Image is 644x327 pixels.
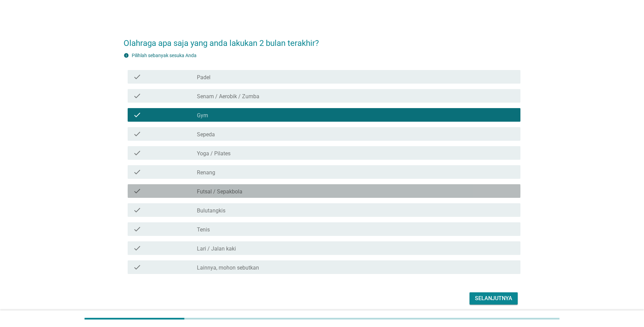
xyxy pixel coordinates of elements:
i: check [133,111,141,119]
label: Yoga / Pilates [197,150,231,157]
label: Futsal / Sepakbola [197,188,242,195]
i: check [133,263,141,271]
label: Lainnya, mohon sebutkan [197,264,259,271]
label: Renang [197,169,215,176]
i: check [133,225,141,233]
i: check [133,244,141,252]
i: check [133,92,141,100]
i: check [133,149,141,157]
label: Senam / Aerobik / Zumba [197,93,259,100]
i: check [133,168,141,176]
h2: Olahraga apa saja yang anda lakukan 2 bulan terakhir? [124,30,520,49]
button: Selanjutnya [470,292,518,305]
label: Tenis [197,226,210,233]
label: Lari / Jalan kaki [197,245,236,252]
i: info [124,53,129,58]
i: check [133,73,141,81]
label: Sepeda [197,131,215,138]
div: Selanjutnya [475,294,512,303]
label: Gym [197,112,208,119]
label: Padel [197,74,210,81]
i: check [133,130,141,138]
i: check [133,206,141,214]
label: Pilihlah sebanyak sesuka Anda [132,53,197,58]
i: check [133,187,141,195]
label: Bulutangkis [197,207,225,214]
